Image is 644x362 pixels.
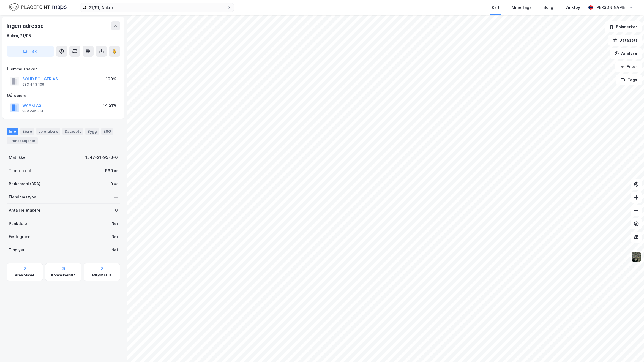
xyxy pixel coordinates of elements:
[111,247,118,253] div: Nei
[105,167,118,174] div: 930 ㎡
[87,3,227,12] input: Søk på adresse, matrikkel, gårdeiere, leietakere eller personer
[9,207,40,214] div: Antall leietakere
[85,128,99,135] div: Bygg
[615,61,642,72] button: Filter
[7,128,18,135] div: Info
[111,233,118,240] div: Nei
[605,21,642,32] button: Bokmerker
[9,2,67,12] img: logo.f888ab2527a4732fd821a326f86c7f29.svg
[103,102,116,109] div: 14.51%
[85,154,118,161] div: 1547-21-95-0-0
[9,220,27,227] div: Punktleie
[9,233,30,240] div: Festegrunn
[7,21,45,30] div: Ingen adresse
[7,92,120,99] div: Gårdeiere
[631,252,642,262] img: 9k=
[22,109,43,113] div: 989 235 214
[106,76,116,82] div: 100%
[9,194,36,200] div: Eiendomstype
[7,46,54,57] button: Tag
[608,35,642,46] button: Datasett
[92,273,111,277] div: Miljøstatus
[110,181,118,187] div: 0 ㎡
[20,128,34,135] div: Eiere
[9,181,40,187] div: Bruksareal (BRA)
[616,336,644,362] div: Kontrollprogram for chat
[62,128,83,135] div: Datasett
[115,207,118,214] div: 0
[544,4,553,11] div: Bolig
[9,154,27,161] div: Matrikkel
[616,74,642,85] button: Tags
[610,48,642,59] button: Analyse
[15,273,34,277] div: Arealplaner
[616,336,644,362] iframe: Chat Widget
[512,4,531,11] div: Mine Tags
[7,32,31,39] div: Aukra, 21/95
[9,247,24,253] div: Tinglyst
[7,66,120,72] div: Hjemmelshaver
[111,220,118,227] div: Nei
[22,82,44,87] div: 983 443 109
[36,128,60,135] div: Leietakere
[51,273,75,277] div: Kommunekart
[9,167,31,174] div: Tomteareal
[114,194,118,200] div: —
[7,137,38,144] div: Transaksjoner
[565,4,580,11] div: Verktøy
[595,4,626,11] div: [PERSON_NAME]
[101,128,113,135] div: ESG
[492,4,500,11] div: Kart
